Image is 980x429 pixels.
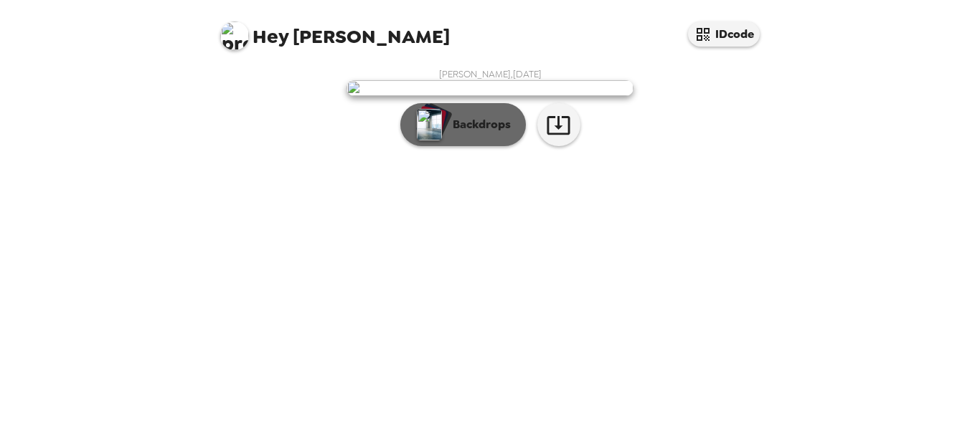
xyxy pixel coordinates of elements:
p: Backdrops [446,116,511,133]
span: [PERSON_NAME] , [DATE] [439,68,542,80]
span: Hey [253,24,288,49]
button: Backdrops [400,103,526,146]
img: user [347,80,633,96]
button: IDcode [688,21,760,47]
img: profile pic [220,21,249,50]
span: [PERSON_NAME] [220,14,450,47]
